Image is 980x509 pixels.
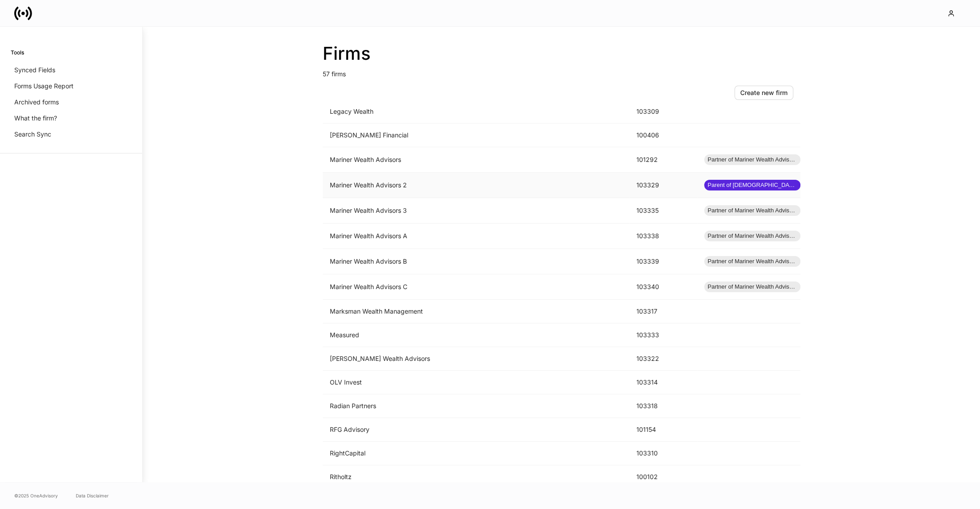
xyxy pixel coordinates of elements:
span: Partner of Mariner Wealth Advisors 2 [704,282,800,291]
td: 101292 [629,147,697,173]
td: 103317 [629,300,697,323]
td: OLV Invest [323,371,629,394]
td: 101154 [629,418,697,442]
td: Mariner Wealth Advisors A [323,223,629,249]
td: Radian Partners [323,394,629,418]
span: Partner of Mariner Wealth Advisors 2 [704,257,800,266]
td: RightCapital [323,442,629,465]
p: Synced Fields [14,66,55,74]
span: Partner of Mariner Wealth Advisors 2 [704,206,800,215]
td: [PERSON_NAME] Financial [323,124,629,147]
p: 57 firms [323,64,800,79]
h6: Tools [11,48,24,57]
td: 103318 [629,394,697,418]
td: Legacy Wealth [323,100,629,124]
td: 100406 [629,124,697,147]
span: Partner of Mariner Wealth Advisors 2 [704,155,800,164]
p: Forms Usage Report [14,82,74,91]
td: 103335 [629,198,697,223]
td: Mariner Wealth Advisors B [323,249,629,274]
a: Archived forms [11,94,131,110]
td: Ritholtz [323,465,629,489]
span: Partner of Mariner Wealth Advisors 2 [704,232,800,240]
a: Forms Usage Report [11,78,131,94]
a: Synced Fields [11,62,131,78]
td: 103338 [629,223,697,249]
td: 103310 [629,442,697,465]
td: 100102 [629,465,697,489]
td: 103309 [629,100,697,124]
button: Create new firm [734,86,793,100]
td: Measured [323,323,629,347]
td: Marksman Wealth Management [323,300,629,323]
td: 103314 [629,371,697,394]
p: Archived forms [14,98,59,107]
td: 103333 [629,323,697,347]
td: 103329 [629,173,697,198]
td: RFG Advisory [323,418,629,442]
span: © 2025 OneAdvisory [14,492,58,499]
div: Create new firm [740,88,787,97]
p: Search Sync [14,130,51,139]
td: [PERSON_NAME] Wealth Advisors [323,347,629,371]
td: Mariner Wealth Advisors 3 [323,198,629,223]
td: Mariner Wealth Advisors C [323,274,629,300]
a: What the firm? [11,110,131,126]
h2: Firms [323,43,800,64]
td: Mariner Wealth Advisors 2 [323,173,629,198]
td: 103339 [629,249,697,274]
a: Data Disclaimer [76,492,109,499]
td: 103340 [629,274,697,300]
p: What the firm? [14,114,57,123]
span: Parent of [DEMOGRAPHIC_DATA] firms [704,181,800,190]
a: Search Sync [11,126,131,142]
td: Mariner Wealth Advisors [323,147,629,173]
td: 103322 [629,347,697,371]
